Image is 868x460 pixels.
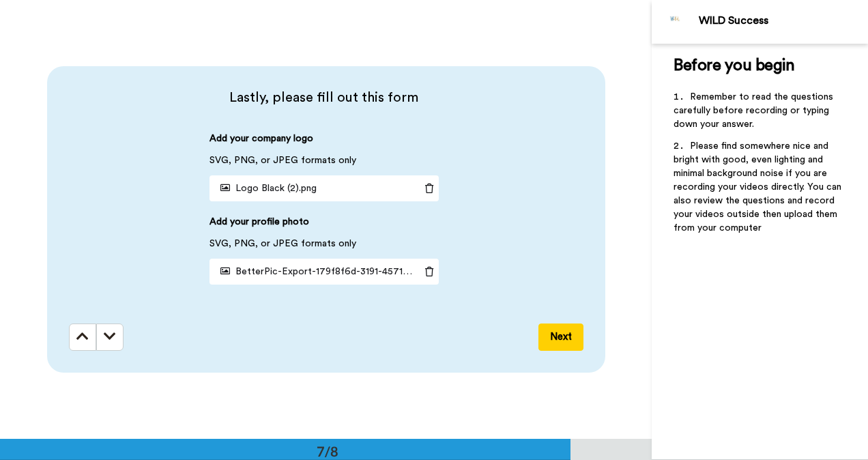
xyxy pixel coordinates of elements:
div: WILD Success [699,14,867,27]
span: Remember to read the questions carefully before recording or typing down your answer. [674,92,836,129]
button: Next [538,324,583,351]
span: Lastly, please fill out this form [69,88,579,107]
span: BetterPic-Export-179f8f6d-3191-4571-942a-76838733708f-image-47.jpg [215,267,558,276]
span: Add your profile photo [209,215,309,237]
span: Please find somewhere nice and bright with good, even lighting and minimal background noise if yo... [674,141,844,233]
span: Before you begin [674,57,794,74]
span: Add your company logo [209,132,313,154]
span: SVG, PNG, or JPEG formats only [209,154,356,175]
img: Profile Image [659,5,692,38]
span: Logo Black (2).png [215,184,317,193]
span: SVG, PNG, or JPEG formats only [209,237,356,259]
